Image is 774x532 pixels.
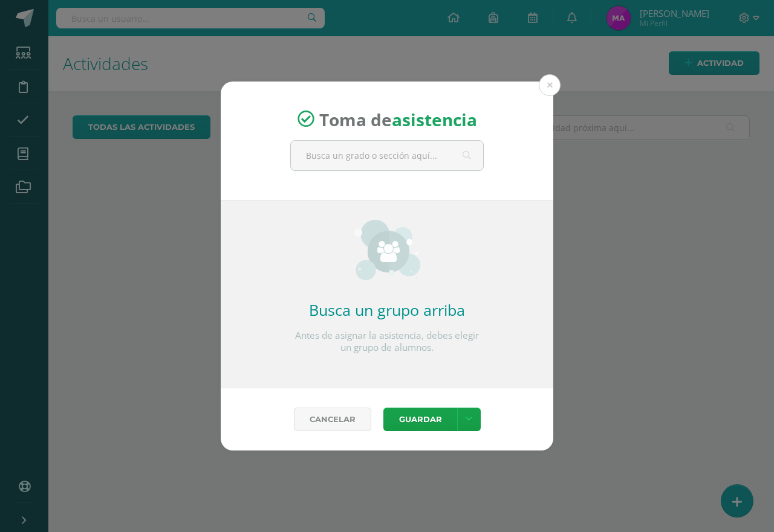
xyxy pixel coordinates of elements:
p: Antes de asignar la asistencia, debes elegir un grupo de alumnos. [290,330,484,354]
input: Busca un grado o sección aquí... [291,141,483,170]
span: Toma de [319,107,477,130]
button: Close (Esc) [539,74,561,96]
strong: asistencia [392,107,477,130]
h2: Busca un grupo arriba [290,300,484,320]
img: groups_small.png [354,220,420,280]
a: Cancelar [294,408,371,431]
button: Guardar [383,408,457,431]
